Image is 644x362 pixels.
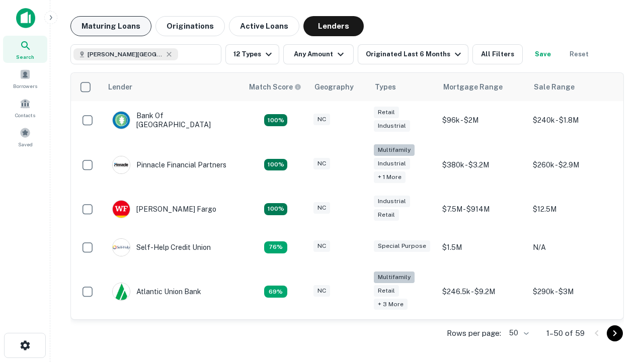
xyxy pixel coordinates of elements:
[472,44,523,64] button: All Filters
[374,120,410,132] div: Industrial
[447,327,501,339] p: Rows per page:
[264,159,287,171] div: Matching Properties: 26, hasApolloMatch: undefined
[155,16,225,36] button: Originations
[528,266,618,317] td: $290k - $3M
[3,94,47,121] a: Contacts
[112,111,233,129] div: Bank Of [GEOGRAPHIC_DATA]
[16,8,35,28] img: capitalize-icon.png
[374,144,415,156] div: Multifamily
[102,73,243,101] th: Lender
[374,209,399,221] div: Retail
[374,240,430,252] div: Special Purpose
[607,325,623,341] button: Go to next page
[437,139,528,190] td: $380k - $3.2M
[112,156,226,174] div: Pinnacle Financial Partners
[243,73,308,101] th: Capitalize uses an advanced AI algorithm to match your search with the best lender. The match sco...
[264,114,287,126] div: Matching Properties: 15, hasApolloMatch: undefined
[16,53,34,61] span: Search
[264,286,287,298] div: Matching Properties: 10, hasApolloMatch: undefined
[375,81,396,93] div: Types
[437,73,528,101] th: Mortgage Range
[3,123,47,150] a: Saved
[283,44,354,64] button: Any Amount
[13,82,37,90] span: Borrowers
[374,171,406,183] div: + 1 more
[313,240,330,252] div: NC
[88,50,163,59] span: [PERSON_NAME][GEOGRAPHIC_DATA], [GEOGRAPHIC_DATA]
[113,239,130,256] img: picture
[314,81,354,93] div: Geography
[113,283,130,300] img: picture
[303,16,364,36] button: Lenders
[113,156,130,173] img: picture
[313,114,330,125] div: NC
[113,112,130,129] img: picture
[374,196,410,207] div: Industrial
[563,44,595,64] button: Reset
[3,65,47,92] a: Borrowers
[225,44,279,64] button: 12 Types
[527,44,559,64] button: Save your search to get updates of matches that match your search criteria.
[374,271,415,283] div: Multifamily
[528,101,618,139] td: $240k - $1.8M
[528,228,618,266] td: N/A
[534,81,575,93] div: Sale Range
[313,158,330,169] div: NC
[108,81,132,93] div: Lender
[264,203,287,215] div: Matching Properties: 15, hasApolloMatch: undefined
[374,107,399,118] div: Retail
[443,81,503,93] div: Mortgage Range
[437,101,528,139] td: $96k - $2M
[264,241,287,253] div: Matching Properties: 11, hasApolloMatch: undefined
[313,285,330,297] div: NC
[249,81,299,93] h6: Match Score
[358,44,468,64] button: Originated Last 6 Months
[528,139,618,190] td: $260k - $2.9M
[594,249,644,298] iframe: Chat Widget
[308,73,369,101] th: Geography
[437,190,528,228] td: $7.5M - $914M
[374,299,408,310] div: + 3 more
[70,16,151,36] button: Maturing Loans
[3,36,47,63] a: Search
[546,327,585,339] p: 1–50 of 59
[528,190,618,228] td: $12.5M
[112,238,211,256] div: Self-help Credit Union
[112,200,216,218] div: [PERSON_NAME] Fargo
[249,81,301,93] div: Capitalize uses an advanced AI algorithm to match your search with the best lender. The match sco...
[313,202,330,214] div: NC
[437,228,528,266] td: $1.5M
[369,73,437,101] th: Types
[528,73,618,101] th: Sale Range
[437,266,528,317] td: $246.5k - $9.2M
[229,16,299,36] button: Active Loans
[18,140,33,148] span: Saved
[505,326,530,340] div: 50
[374,158,410,169] div: Industrial
[15,111,35,119] span: Contacts
[112,283,201,301] div: Atlantic Union Bank
[374,285,399,297] div: Retail
[366,48,464,60] div: Originated Last 6 Months
[113,201,130,218] img: picture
